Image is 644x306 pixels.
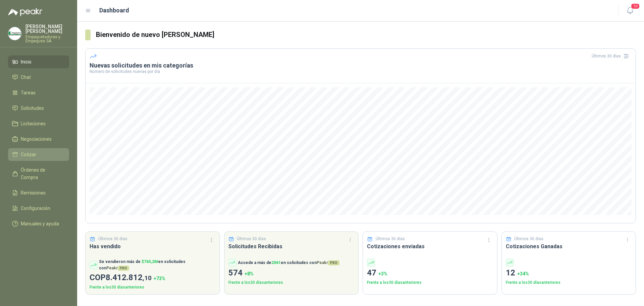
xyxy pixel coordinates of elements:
span: Tareas [21,89,36,96]
span: 8.412.812 [106,273,152,282]
a: Solicitudes [8,102,69,115]
h1: Dashboard [99,6,129,15]
p: 47 [367,267,493,279]
p: Frente a los 30 días anteriores [506,279,632,286]
span: ,10 [143,274,152,282]
span: Manuales y ayuda [21,220,59,227]
span: + 34 % [517,271,529,276]
span: Licitaciones [21,120,46,127]
h3: Bienvenido de nuevo [PERSON_NAME] [96,30,636,40]
img: Company Logo [8,27,21,40]
p: Últimos 30 días [98,236,127,242]
a: Configuración [8,202,69,215]
a: Licitaciones [8,117,69,130]
p: Frente a los 30 días anteriores [367,279,493,286]
span: + 3 % [378,271,387,276]
span: Negociaciones [21,135,52,143]
p: Empaquetaduras y Empaques SA [25,35,69,43]
h3: Solicitudes Recibidas [228,242,355,251]
span: + 73 % [154,276,165,281]
span: Órdenes de Compra [21,166,63,181]
a: Negociaciones [8,133,69,145]
span: PRO [328,260,339,265]
p: Frente a los 30 días anteriores [228,279,355,286]
a: Cotizar [8,148,69,161]
img: Logo peakr [8,8,42,16]
span: Cotizar [21,151,36,158]
span: Remisiones [21,189,46,196]
h3: Cotizaciones enviadas [367,242,493,251]
a: Inicio [8,55,69,68]
p: 12 [506,267,632,279]
p: Accede a más de en solicitudes con [238,260,339,266]
a: Remisiones [8,186,69,199]
a: Manuales y ayuda [8,217,69,230]
h3: Cotizaciones Ganadas [506,242,632,251]
span: Chat [21,74,31,81]
p: Frente a los 30 días anteriores [90,284,216,291]
span: Peakr [106,266,129,270]
p: Últimos 30 días [514,236,543,242]
span: Configuración [21,205,50,212]
h3: Has vendido [90,242,216,251]
span: Peakr [317,260,339,265]
div: Últimos 30 días [592,51,632,61]
span: + 8 % [245,271,254,276]
span: PRO [118,266,129,271]
span: 2061 [271,260,281,265]
span: $ 765,2M [142,259,158,264]
a: Tareas [8,86,69,99]
span: Solicitudes [21,104,44,112]
p: Últimos 30 días [376,236,405,242]
span: Inicio [21,58,32,65]
button: 10 [624,5,636,17]
p: COP [90,271,216,284]
span: 10 [631,3,640,9]
p: Número de solicitudes nuevas por día [90,70,632,74]
p: Últimos 30 días [237,236,266,242]
p: Se vendieron más de en solicitudes con [99,259,216,271]
h3: Nuevas solicitudes en mis categorías [90,61,632,70]
p: 574 [228,267,355,279]
a: Chat [8,71,69,84]
a: Órdenes de Compra [8,164,69,184]
p: [PERSON_NAME] [PERSON_NAME] [25,24,69,34]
